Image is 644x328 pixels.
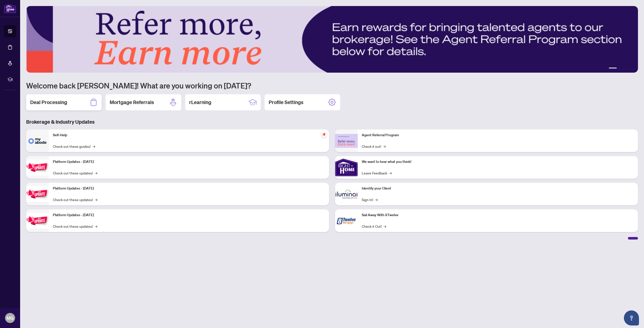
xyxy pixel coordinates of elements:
button: Open asap [624,310,639,325]
span: → [93,144,95,149]
p: Platform Updates - [DATE] [53,159,325,165]
a: Check out these updates!→ [53,223,97,229]
h2: Profile Settings [269,99,303,106]
button: 3 [623,68,625,70]
h2: Mortgage Referrals [110,99,154,106]
a: Check it out!→ [362,144,386,149]
button: 4 [627,68,629,70]
a: Sign In!→ [362,197,378,202]
span: → [383,144,386,149]
img: Self-Help [26,129,49,152]
img: Platform Updates - July 8, 2025 [26,186,49,202]
button: 2 [619,68,621,70]
p: Sail Away With 8Twelve [362,212,634,218]
span: → [389,170,392,176]
img: logo [4,4,16,13]
img: Slide 0 [26,6,638,73]
img: Platform Updates - June 23, 2025 [26,213,49,229]
img: Sail Away With 8Twelve [335,209,358,232]
img: Platform Updates - July 21, 2025 [26,160,49,175]
h1: Welcome back [PERSON_NAME]! What are you working on [DATE]? [26,81,638,90]
span: → [95,170,97,176]
a: Leave Feedback→ [362,170,392,176]
p: We want to hear what you think! [362,159,634,165]
img: We want to hear what you think! [335,156,358,179]
a: Check out these guides!→ [53,144,95,149]
a: Check it Out!→ [362,223,386,229]
p: Self-Help [53,132,325,138]
p: Platform Updates - [DATE] [53,186,325,191]
span: MG [7,314,14,321]
img: Identify your Client [335,183,358,205]
p: Agent Referral Program [362,132,634,138]
img: Agent Referral Program [335,134,358,148]
button: 5 [631,68,633,70]
a: Check out these updates!→ [53,170,97,176]
p: Identify your Client [362,186,634,191]
span: → [95,197,97,202]
span: → [384,223,386,229]
h2: rLearning [189,99,211,106]
span: → [375,197,378,202]
span: pushpin [321,131,327,137]
h2: Deal Processing [30,99,67,106]
p: Platform Updates - [DATE] [53,212,325,218]
button: 1 [609,68,617,70]
span: → [95,223,97,229]
a: Check out these updates!→ [53,197,97,202]
h3: Brokerage & Industry Updates [26,118,638,125]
